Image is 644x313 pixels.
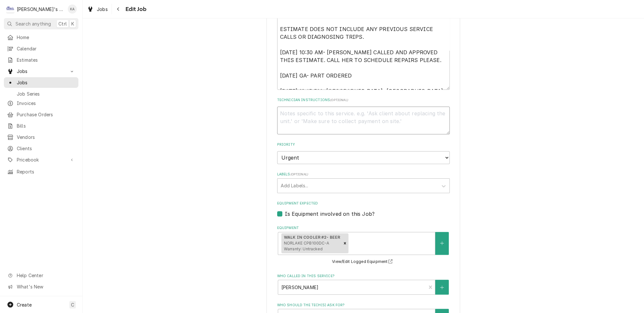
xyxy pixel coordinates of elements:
div: [PERSON_NAME]'s Refrigeration [17,6,64,13]
span: Invoices [17,100,75,107]
div: C [6,5,15,14]
a: Clients [4,143,78,154]
span: Purchase Orders [17,111,75,118]
button: Create New Equipment [435,232,449,255]
a: Go to Jobs [4,66,78,77]
span: C [71,301,74,308]
a: Purchase Orders [4,109,78,120]
label: Labels [277,172,450,177]
div: Remove [object Object] [341,233,348,253]
a: Go to What's New [4,281,78,292]
span: Pricebook [17,156,65,163]
span: Estimates [17,57,75,63]
label: Who should the tech(s) ask for? [277,303,450,308]
a: Go to Help Center [4,270,78,281]
span: Search anything [15,20,51,27]
div: KA [68,5,77,14]
a: Bills [4,120,78,131]
span: NORLAKE CPB100DC-A Warranty: Untracked [284,241,329,251]
a: Estimates [4,55,78,65]
a: Job Series [4,89,78,99]
span: Job Series [17,90,75,97]
label: Who called in this service? [277,274,450,279]
span: What's New [17,283,75,290]
a: Go to Pricebook [4,154,78,165]
span: Help Center [17,272,75,279]
span: Clients [17,145,75,152]
div: Clay's Refrigeration's Avatar [6,5,15,14]
div: Who called in this service? [277,274,450,295]
a: Invoices [4,98,78,109]
span: Edit Job [124,5,146,14]
a: Jobs [4,77,78,88]
label: Equipment [277,225,450,231]
svg: Create New Contact [440,285,444,290]
span: Bills [17,122,75,129]
label: Is Equipment involved on this Job? [285,210,375,218]
span: Vendors [17,134,75,141]
strong: WALK IN COOLER #2- BEER [284,235,340,240]
span: Reports [17,168,75,175]
div: Equipment Expected [277,201,450,217]
div: Technician Instructions [277,98,450,134]
span: K [71,20,74,27]
span: Jobs [17,79,75,86]
span: Jobs [97,6,108,13]
div: Korey Austin's Avatar [68,5,77,14]
a: Jobs [85,4,110,15]
button: Create New Contact [435,280,449,295]
a: Vendors [4,132,78,142]
button: View/Edit Logged Equipment [331,258,396,266]
a: Reports [4,166,78,177]
a: Calendar [4,43,78,54]
label: Technician Instructions [277,98,450,103]
div: Equipment [277,225,450,266]
label: Equipment Expected [277,201,450,206]
span: ( optional ) [330,98,348,102]
button: Navigate back [113,4,124,14]
div: Priority [277,142,450,164]
svg: Create New Equipment [440,241,444,245]
span: ( optional ) [290,172,308,176]
span: Calendar [17,45,75,52]
span: Ctrl [58,20,67,27]
button: Search anythingCtrlK [4,18,78,29]
label: Priority [277,142,450,147]
div: Labels [277,172,450,193]
span: Jobs [17,68,65,75]
a: Home [4,32,78,43]
span: Home [17,34,75,41]
span: Create [17,302,32,308]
